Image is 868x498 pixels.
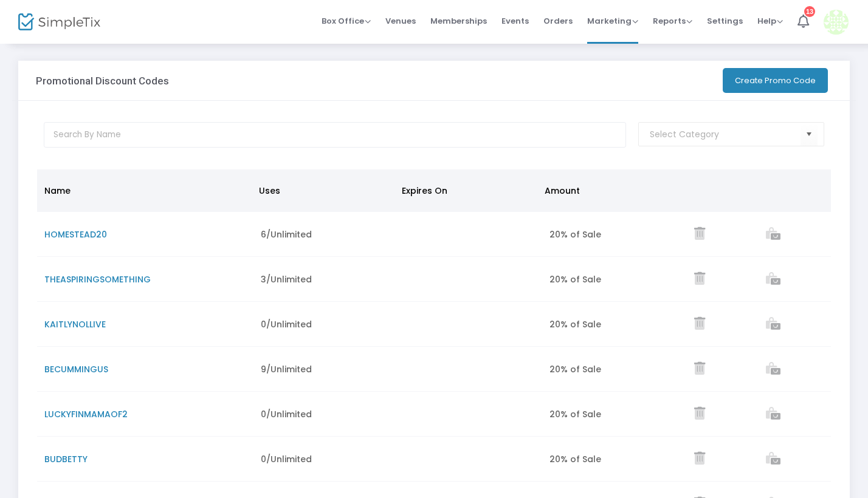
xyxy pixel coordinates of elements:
span: 20% of Sale [549,453,601,465]
span: THEASPIRINGSOMETHING [44,273,151,285]
span: 0/Unlimited [261,453,312,465]
span: Events [501,5,529,36]
span: Help [757,15,783,27]
span: 0/Unlimited [261,408,312,420]
span: 9/Unlimited [261,363,312,375]
button: Select [801,122,818,147]
button: Create Promo Code [723,68,828,93]
span: 6/Unlimited [261,228,312,240]
a: View list of orders which used this promo code. [766,364,780,376]
span: Box Office [322,15,371,27]
span: Reports [653,15,692,27]
span: HOMESTEAD20 [44,228,107,240]
a: View list of orders which used this promo code. [766,274,780,286]
span: 3/Unlimited [261,273,312,285]
input: Select Category [650,128,801,141]
span: Venues [385,5,416,36]
span: 20% of Sale [549,408,601,420]
span: BUDBETTY [44,453,88,465]
span: 0/Unlimited [261,318,312,330]
span: Settings [707,5,743,36]
span: Marketing [587,15,638,27]
span: KAITLYNOLLIVE [44,318,106,330]
span: 20% of Sale [549,363,601,375]
input: Search By Name [44,122,627,148]
span: Amount [545,185,580,197]
span: 20% of Sale [549,273,601,285]
span: Uses [259,185,280,197]
span: 20% of Sale [549,318,601,330]
a: View list of orders which used this promo code. [766,409,780,421]
span: LUCKYFINMAMAOF2 [44,408,128,420]
a: View list of orders which used this promo code. [766,454,780,466]
span: BECUMMINGUS [44,363,108,375]
a: View list of orders which used this promo code. [766,319,780,331]
span: Memberships [430,5,487,36]
h3: Promotional Discount Codes [36,75,169,87]
span: Expires On [402,185,447,197]
a: View list of orders which used this promo code. [766,229,780,241]
span: Name [44,185,71,197]
div: 13 [804,6,815,17]
span: Orders [543,5,573,36]
span: 20% of Sale [549,228,601,240]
